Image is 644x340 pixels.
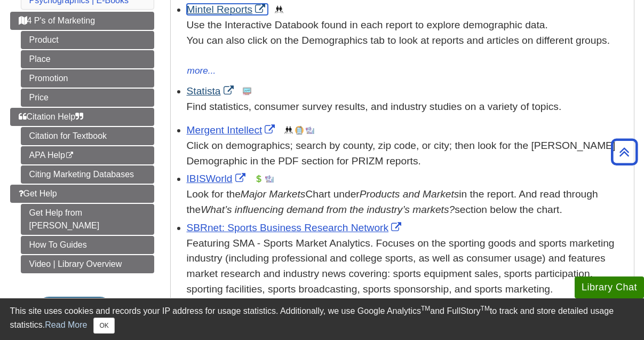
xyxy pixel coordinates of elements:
[201,204,455,215] i: What’s influencing demand from the industry’s markets?
[421,305,430,312] sup: TM
[21,165,154,184] a: Citing Marketing Databases
[21,146,154,164] a: APA Help
[187,64,217,78] button: more...
[187,187,629,218] div: Look for the Chart under in the report. And read through the section below the chart.
[21,50,154,68] a: Place
[65,152,74,159] i: This link opens in a new window
[295,126,304,135] img: Company Information
[187,4,268,15] a: Link opens in new window
[187,124,278,136] a: Link opens in new window
[306,126,314,135] img: Industry Report
[284,126,293,135] img: Demographics
[187,138,629,169] div: Click on demographics; search by county, zip code, or city; then look for the [PERSON_NAME] Demog...
[10,305,634,334] div: This site uses cookies and records your IP address for usage statistics. Additionally, we use Goo...
[21,236,154,254] a: How To Guides
[187,173,248,184] a: Link opens in new window
[607,145,641,159] a: Back to Top
[243,87,251,96] img: Statistics
[187,18,629,64] div: Use the Interactive Databook found in each report to explore demographic data. You can also click...
[21,127,154,145] a: Citation for Textbook
[19,112,84,121] span: Citation Help
[255,175,263,183] img: Financial Report
[275,5,283,14] img: Demographics
[93,318,114,334] button: Close
[187,236,629,297] p: Featuring SMA - Sports Market Analytics. Focuses on the sporting goods and sports marketing indus...
[360,188,459,200] i: Products and Markets
[575,276,644,298] button: Library Chat
[10,12,154,30] a: 4 P's of Marketing
[19,16,96,25] span: 4 P's of Marketing
[19,189,57,198] span: Get Help
[21,89,154,107] a: Price
[187,85,236,97] a: Link opens in new window
[21,204,154,235] a: Get Help from [PERSON_NAME]
[241,188,306,200] i: Major Markets
[21,255,154,273] a: Video | Library Overview
[35,297,114,326] button: En español
[10,185,154,203] a: Get Help
[21,69,154,88] a: Promotion
[265,175,274,183] img: Industry Report
[187,222,404,233] a: Link opens in new window
[45,320,87,329] a: Read More
[10,108,154,126] a: Citation Help
[187,99,629,115] p: Find statistics, consumer survey results, and industry studies on a variety of topics.
[21,31,154,49] a: Product
[481,305,490,312] sup: TM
